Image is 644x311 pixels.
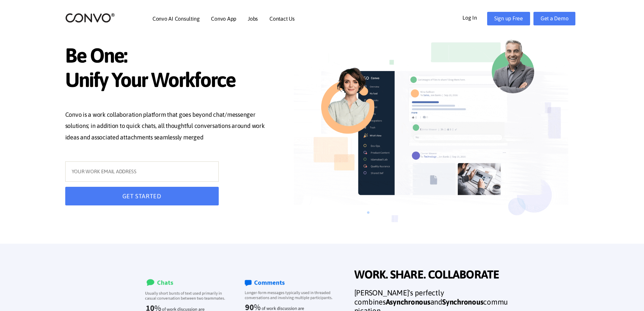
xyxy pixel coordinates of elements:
a: Convo App [211,16,236,21]
span: WORK. SHARE. COLLABORATE [354,268,510,283]
a: Log In [462,12,487,23]
a: Jobs [248,16,258,21]
span: Unify Your Workforce [65,68,273,94]
a: Sign up Free [487,12,530,25]
strong: Asynchronous [386,297,430,306]
a: Convo AI Consulting [152,16,199,21]
a: Get a Demo [533,12,576,25]
button: GET STARTED [65,187,219,205]
input: YOUR WORK EMAIL ADDRESS [65,161,219,182]
strong: Synchronous [442,297,483,306]
span: Be One: [65,43,273,69]
img: logo_2.png [65,13,115,23]
p: Convo is a work collaboration platform that goes beyond chat/messenger solutions; in addition to ... [65,109,273,145]
a: Contact Us [269,16,295,21]
img: image_not_found [294,30,568,244]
